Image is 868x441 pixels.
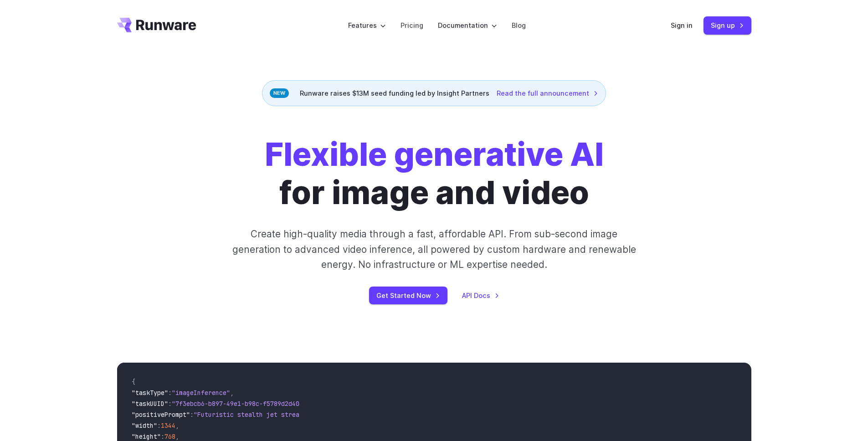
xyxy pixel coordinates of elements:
[161,421,175,430] span: 1344
[157,421,161,430] span: :
[161,432,164,441] span: :
[401,20,423,31] a: Pricing
[512,20,526,31] a: Blog
[262,80,606,106] div: Runware raises $13M seed funding led by Insight Partners
[265,135,604,212] h1: for image and video
[168,389,172,397] span: :
[175,421,179,430] span: ,
[172,389,230,397] span: "imageInference"
[438,20,497,31] label: Documentation
[462,290,499,301] a: API Docs
[194,410,525,419] span: "Futuristic stealth jet streaking through a neon-lit cityscape with glowing purple exhaust"
[704,16,751,34] a: Sign up
[117,18,196,32] a: Go to /
[168,400,172,408] span: :
[132,378,135,386] span: {
[164,432,175,441] span: 768
[132,432,161,441] span: "height"
[175,432,179,441] span: ,
[231,226,637,272] p: Create high-quality media through a fast, affordable API. From sub-second image generation to adv...
[172,400,310,408] span: "7f3ebcb6-b897-49e1-b98c-f5789d2d40d7"
[132,400,168,408] span: "taskUUID"
[190,410,194,419] span: :
[230,389,234,397] span: ,
[132,421,157,430] span: "width"
[497,88,598,98] a: Read the full announcement
[265,135,604,174] strong: Flexible generative AI
[132,389,168,397] span: "taskType"
[671,20,693,31] a: Sign in
[348,20,386,31] label: Features
[369,287,447,304] a: Get Started Now
[132,410,190,419] span: "positivePrompt"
